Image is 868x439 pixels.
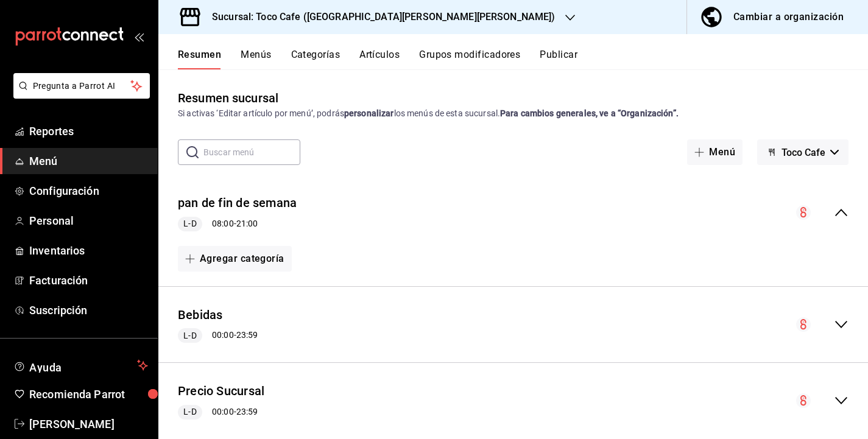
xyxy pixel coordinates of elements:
button: Pregunta a Parrot AI [13,73,150,99]
strong: personalizar [344,108,394,118]
button: Menú [687,139,743,165]
button: Grupos modificadores [419,49,520,69]
button: Resumen [178,49,221,69]
button: Bebidas [178,306,223,324]
button: open_drawer_menu [134,32,144,41]
span: Personal [29,212,148,229]
button: Toco Cafe [757,139,849,165]
a: Pregunta a Parrot AI [9,88,150,101]
span: Inventarios [29,242,148,259]
span: Configuración [29,183,148,199]
button: Menús [241,49,271,69]
button: Categorías [291,49,340,69]
div: collapse-menu-row [158,373,868,429]
span: Suscripción [29,302,148,318]
span: L-D [178,329,201,342]
div: navigation tabs [178,49,868,69]
button: Artículos [359,49,400,69]
div: 08:00 - 21:00 [178,217,297,231]
button: Publicar [540,49,577,69]
button: Agregar categoría [178,246,292,272]
div: Si activas ‘Editar artículo por menú’, podrás los menús de esta sucursal. [178,107,849,120]
input: Buscar menú [203,140,300,164]
div: 00:00 - 23:59 [178,405,264,420]
strong: Para cambios generales, ve a “Organización”. [500,108,679,118]
div: Resumen sucursal [178,89,278,107]
div: collapse-menu-row [158,184,868,241]
button: pan de fin de semana [178,194,297,212]
span: Recomienda Parrot [29,386,148,402]
span: L-D [178,217,201,230]
div: 00:00 - 23:59 [178,328,258,343]
span: Reportes [29,123,148,139]
div: Cambiar a organización [733,9,844,26]
button: Precio Sucursal [178,382,264,400]
span: Facturación [29,272,148,289]
span: [PERSON_NAME] [29,416,148,432]
span: Menú [29,153,148,169]
span: Ayuda [29,358,132,373]
div: collapse-menu-row [158,297,868,353]
span: L-D [178,406,201,418]
span: Pregunta a Parrot AI [33,80,131,93]
span: Toco Cafe [782,147,825,158]
h3: Sucursal: Toco Cafe ([GEOGRAPHIC_DATA][PERSON_NAME][PERSON_NAME]) [202,10,556,24]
